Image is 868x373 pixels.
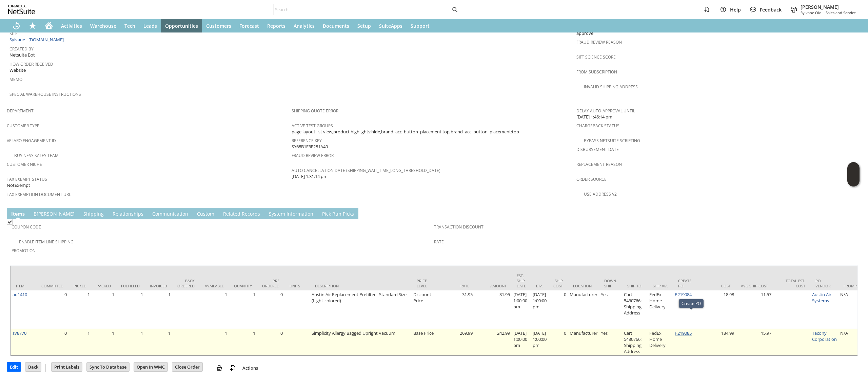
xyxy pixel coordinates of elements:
a: Velaro Engagement ID [7,138,56,144]
a: Use Address V2 [584,191,617,197]
input: Print Labels [52,363,82,371]
div: Available [205,283,224,288]
a: Austin Air Systems [812,291,831,304]
div: Packed [97,283,111,288]
div: Quantity [234,283,252,288]
td: Discount Price [412,290,437,329]
td: [DATE] 1:00:00 pm [531,290,548,329]
a: Fraud Review Error [292,153,334,158]
td: Manufacturer [568,329,599,355]
span: Oracle Guided Learning Widget. To move around, please hold and drag [847,175,860,187]
a: Active Test Groups [292,123,333,129]
a: Recent Records [8,19,24,32]
span: Support [411,23,430,29]
div: Create PO [678,278,693,288]
a: Site [9,31,18,37]
td: 1 [145,290,172,329]
td: 1 [145,329,172,355]
td: [DATE] 1:00:00 pm [531,329,548,355]
div: Ship Via [653,283,668,288]
a: Reference Key [292,138,322,144]
div: Rate [442,283,469,288]
a: Fraud Review Reason [576,39,622,45]
a: Rate [434,239,444,245]
a: Leads [139,19,161,32]
span: Warehouse [90,23,116,29]
svg: Recent Records [12,22,20,30]
td: 0 [548,290,568,329]
div: Price Level [417,278,432,288]
div: Location [573,283,594,288]
div: Avg Ship Cost [741,283,768,288]
td: 0 [548,329,568,355]
a: Memo [9,76,22,82]
a: Documents [319,19,353,32]
a: How Order Received [9,61,53,67]
span: [DATE] 1:31:14 pm [292,173,328,180]
a: Related Records [221,211,262,218]
a: Shipping Quote Error [292,108,338,114]
a: Unrolled view on [849,209,857,217]
div: Committed [41,283,63,288]
td: 134.99 [698,329,736,355]
a: Bypass NetSuite Scripting [584,138,640,144]
span: Analytics [294,23,315,29]
a: Tax Exempt Status [7,176,47,182]
a: Analytics [290,19,319,32]
img: print.svg [215,364,223,372]
a: Enable Item Line Shipping [19,239,74,245]
input: Search [274,5,451,14]
td: 1 [116,329,145,355]
td: [DATE] 1:00:00 pm [512,290,531,329]
span: Feedback [760,6,782,13]
a: Created By [9,46,34,52]
div: Invoiced [150,283,167,288]
div: Fulfilled [121,283,140,288]
a: Sylvane - [DOMAIN_NAME] [9,37,65,43]
a: Communication [151,211,190,218]
a: From Subscription [576,69,617,75]
span: Setup [357,23,371,29]
a: Pick Run Picks [320,211,356,218]
td: 1 [229,329,257,355]
td: 0 [257,290,284,329]
svg: Search [451,5,459,14]
td: Cart 5430766: Shipping Address [622,290,648,329]
td: 1 [229,290,257,329]
span: Activities [61,23,82,29]
a: Coupon Code [12,224,41,230]
a: Customers [202,19,235,32]
td: 269.99 [437,329,474,355]
a: Relationships [111,211,145,218]
span: SY68B1E3E281A40 [292,144,328,150]
div: Shortcuts [24,19,41,32]
input: Open In WMC [134,363,167,371]
a: Forecast [235,19,263,32]
td: Simplicity Allergy Bagged Upright Vacuum [310,329,412,355]
td: Austin Air Replacement Prefilter - Standard Size (Light-colored) [310,290,412,329]
a: Transaction Discount [434,224,484,230]
input: Sync To Database [87,363,129,371]
iframe: Click here to launch Oracle Guided Learning Help Panel [847,162,860,186]
td: 1 [92,329,116,355]
div: Back Ordered [177,278,195,288]
td: 0 [36,329,68,355]
a: Opportunities [161,19,202,32]
div: Create PO [682,301,701,306]
div: Picked [74,283,86,288]
a: Delay Auto-Approval Until [576,108,635,114]
td: Yes [599,290,622,329]
input: Edit [7,363,21,371]
a: Sift Science Score [576,54,616,60]
td: 31.95 [474,290,512,329]
a: Promotion [12,248,36,254]
a: Warehouse [86,19,120,32]
span: Reports [267,23,285,29]
a: Items [9,211,26,218]
svg: Shortcuts [28,22,37,30]
div: Ship To [627,283,643,288]
span: Leads [143,23,157,29]
span: Sylvane Old [801,10,822,15]
span: Customers [206,23,231,29]
span: [PERSON_NAME] [801,4,856,10]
